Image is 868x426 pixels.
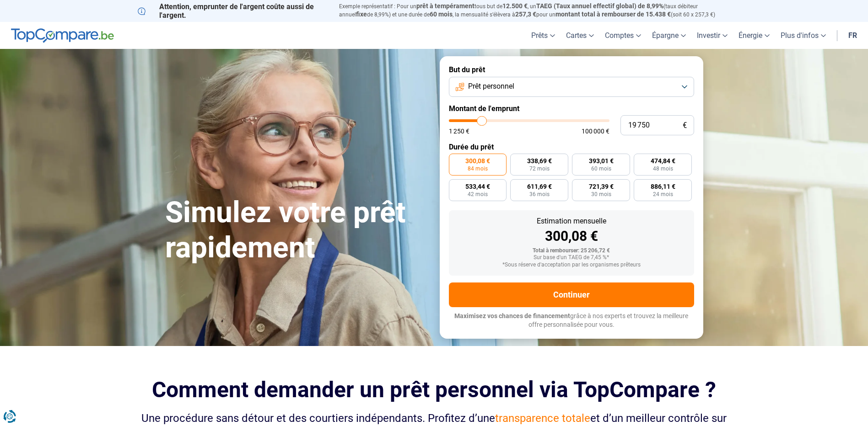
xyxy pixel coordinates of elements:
[138,377,731,402] h2: Comment demander un prêt personnel via TopCompare ?
[11,28,114,43] img: TopCompare
[449,128,469,134] span: 1 250 €
[582,128,609,134] span: 100 000 €
[591,192,611,197] span: 30 mois
[733,22,775,49] a: Énergie
[589,158,614,164] span: 393,01 €
[536,2,663,10] span: TAEG (Taux annuel effectif global) de 8,99%
[356,11,367,18] span: fixe
[653,166,673,171] span: 48 mois
[449,312,694,330] p: grâce à nos experts et trouvez la meilleure offre personnalisée pour vous.
[561,22,599,49] a: Cartes
[495,412,590,425] span: transparence totale
[529,166,550,171] span: 72 mois
[591,166,611,171] span: 60 mois
[468,81,514,91] span: Prêt personnel
[468,166,488,171] span: 84 mois
[456,248,687,254] div: Total à rembourser: 25 206,72 €
[339,2,731,19] p: Exemple représentatif : Pour un tous but de , un (taux débiteur annuel de 8,99%) et une durée de ...
[456,218,687,225] div: Estimation mensuelle
[527,158,552,164] span: 338,69 €
[691,22,733,49] a: Investir
[651,158,675,164] span: 474,84 €
[456,262,687,268] div: *Sous réserve d'acceptation par les organismes prêteurs
[449,143,694,151] label: Durée du prêt
[555,11,671,18] span: montant total à rembourser de 15.438 €
[683,122,687,129] span: €
[449,77,694,97] button: Prêt personnel
[165,195,429,266] h1: Simulez votre prêt rapidement
[526,22,561,49] a: Prêts
[465,183,490,190] span: 533,44 €
[647,22,691,49] a: Épargne
[515,11,536,18] span: 257,3 €
[456,255,687,261] div: Sur base d'un TAEG de 7,45 %*
[599,22,647,49] a: Comptes
[653,192,673,197] span: 24 mois
[449,104,694,113] label: Montant de l'emprunt
[502,2,528,10] span: 12.500 €
[449,282,694,307] button: Continuer
[775,22,831,49] a: Plus d'infos
[468,192,488,197] span: 42 mois
[430,11,453,18] span: 60 mois
[527,183,552,190] span: 611,69 €
[416,2,474,10] span: prêt à tempérament
[651,183,675,190] span: 886,11 €
[843,22,863,49] a: fr
[449,65,694,74] label: But du prêt
[465,158,490,164] span: 300,08 €
[454,312,570,319] span: Maximisez vos chances de financement
[529,192,550,197] span: 36 mois
[138,2,328,20] p: Attention, emprunter de l'argent coûte aussi de l'argent.
[589,183,614,190] span: 721,39 €
[456,229,687,243] div: 300,08 €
